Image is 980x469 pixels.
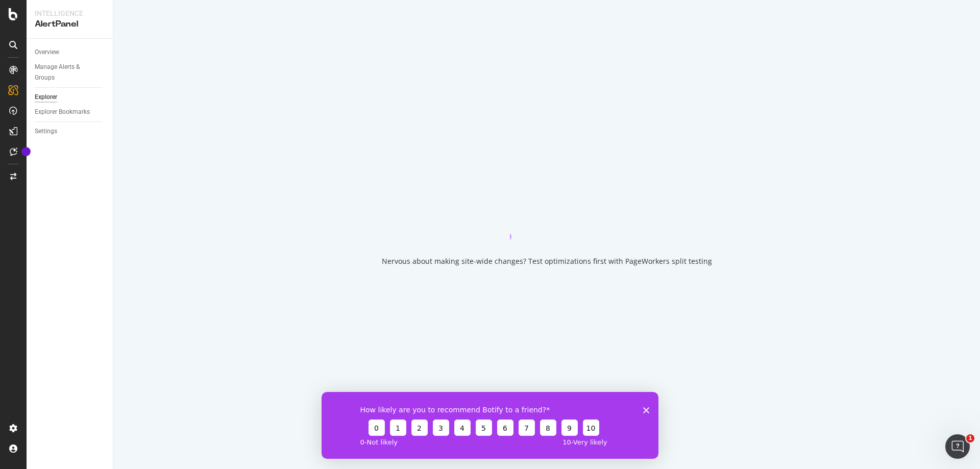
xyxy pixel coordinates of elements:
[35,47,106,58] a: Overview
[35,126,57,137] div: Settings
[35,8,105,18] div: Intelligence
[35,62,106,83] a: Manage Alerts & Groups
[21,147,31,156] div: Tooltip anchor
[35,107,90,117] div: Explorer Bookmarks
[966,434,974,442] span: 1
[382,256,712,266] div: Nervous about making site-wide changes? Test optimizations first with PageWorkers split testing
[35,92,57,103] div: Explorer
[35,62,96,83] div: Manage Alerts & Groups
[322,392,658,459] iframe: Survey from Botify
[35,126,106,137] a: Settings
[35,92,106,103] a: Explorer
[35,18,105,30] div: AlertPanel
[35,47,59,58] div: Overview
[945,434,970,459] iframe: Intercom live chat
[510,203,583,240] div: animation
[35,107,106,117] a: Explorer Bookmarks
